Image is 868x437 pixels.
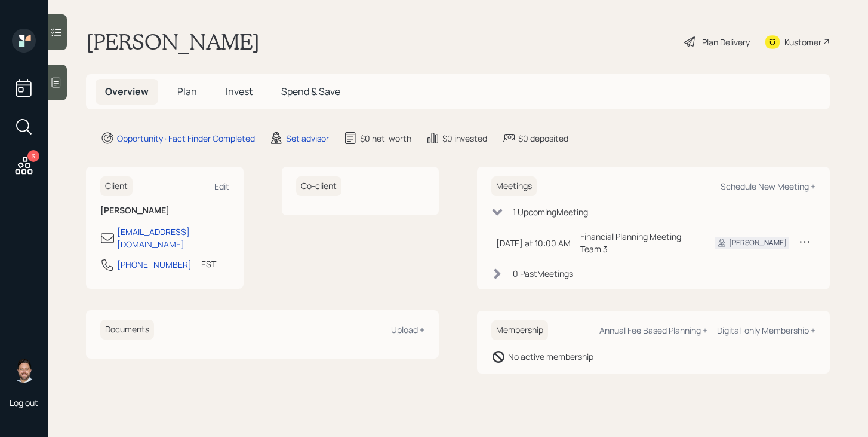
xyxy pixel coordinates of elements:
[491,176,537,196] h6: Meetings
[599,325,707,336] div: Annual Fee Based Planning +
[214,181,229,192] div: Edit
[491,320,548,340] h6: Membership
[100,206,229,216] h6: [PERSON_NAME]
[226,85,253,98] span: Invest
[117,132,255,145] div: Opportunity · Fact Finder Completed
[12,359,36,383] img: michael-russo-headshot.png
[442,132,487,145] div: $0 invested
[729,237,787,248] div: [PERSON_NAME]
[177,85,197,98] span: Plan
[296,176,341,196] h6: Co-client
[513,206,588,218] div: 1 Upcoming Meeting
[281,85,340,98] span: Spend & Save
[784,36,821,48] div: Kustomer
[391,324,424,335] div: Upload +
[702,36,750,48] div: Plan Delivery
[201,258,216,270] div: EST
[286,132,329,145] div: Set advisor
[117,258,192,271] div: [PHONE_NUMBER]
[100,176,133,196] h6: Client
[513,267,573,280] div: 0 Past Meeting s
[10,397,38,408] div: Log out
[86,29,260,55] h1: [PERSON_NAME]
[508,350,593,363] div: No active membership
[518,132,568,145] div: $0 deposited
[27,150,39,162] div: 3
[580,230,695,255] div: Financial Planning Meeting - Team 3
[496,237,571,249] div: [DATE] at 10:00 AM
[100,320,154,340] h6: Documents
[721,181,815,192] div: Schedule New Meeting +
[117,225,229,250] div: [EMAIL_ADDRESS][DOMAIN_NAME]
[105,85,149,98] span: Overview
[360,132,411,145] div: $0 net-worth
[717,325,815,336] div: Digital-only Membership +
